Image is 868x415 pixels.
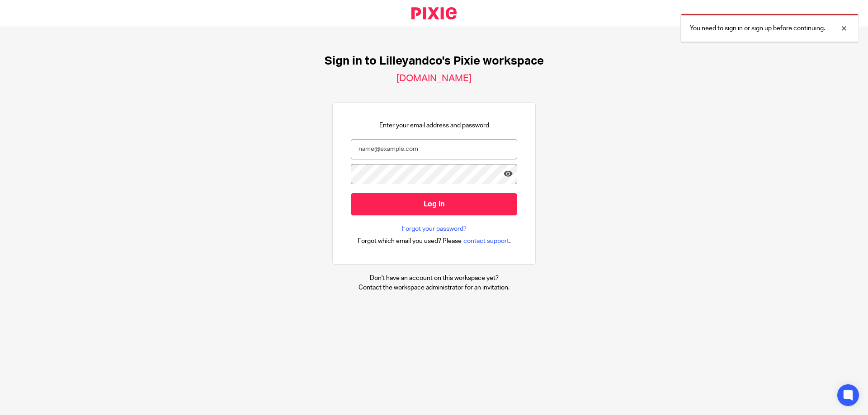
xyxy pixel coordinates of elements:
p: Enter your email address and password [379,121,489,130]
a: Forgot your password? [402,224,467,233]
p: Don't have an account on this workspace yet? [359,274,509,283]
p: You need to sign in or sign up before continuing. [690,24,825,33]
div: . [358,236,511,246]
input: name@example.com [351,139,517,159]
p: Contact the workspace administrator for an invitation. [359,283,509,292]
span: Forgot which email you used? Please [358,237,462,246]
h1: Sign in to Lilleyandco's Pixie workspace [325,54,544,68]
h2: [DOMAIN_NAME] [396,73,472,84]
span: contact support [463,237,509,246]
input: Log in [351,193,517,215]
